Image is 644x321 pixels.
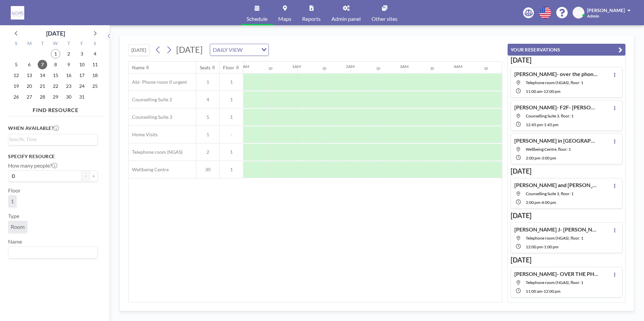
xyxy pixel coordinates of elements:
span: Friday, October 31, 2025 [77,92,87,102]
span: 12:00 PM [544,289,560,294]
span: Reports [302,16,321,22]
button: + [90,170,98,182]
span: Tuesday, October 14, 2025 [38,71,47,80]
span: Monday, October 13, 2025 [25,71,34,80]
span: 1 [196,132,219,138]
span: 1:45 PM [544,122,558,127]
span: 3:00 PM [542,155,556,160]
div: 3AM [400,64,409,69]
span: 1 [220,167,243,173]
div: S [10,40,23,48]
span: Admin [587,13,599,19]
span: Telephone room (NGAS), floor: 1 [526,80,583,85]
button: [DATE] [128,44,150,56]
div: W [49,40,62,48]
h4: [PERSON_NAME] and [PERSON_NAME]- F2F [514,182,599,188]
h4: [PERSON_NAME]- OVER THE PHONE [514,271,599,277]
div: 12AM [238,64,249,69]
span: 12:00 PM [526,244,543,249]
span: 1 [220,114,243,120]
h3: [DATE] [511,256,622,264]
span: 11:00 AM [526,289,542,294]
span: - [543,244,544,249]
span: Sunday, October 12, 2025 [11,71,21,80]
span: Counselling Suite 3, floor: 1 [526,191,574,196]
div: 30 [268,66,272,71]
h4: [PERSON_NAME]- over the phone- [PERSON_NAME] [514,71,599,77]
div: 1AM [292,64,301,69]
span: Thursday, October 16, 2025 [64,71,73,80]
span: Wednesday, October 1, 2025 [51,49,60,59]
input: Search for option [9,136,94,143]
span: Saturday, October 4, 2025 [90,49,100,59]
div: F [75,40,88,48]
span: Maps [278,16,291,22]
div: Name [132,65,144,71]
span: Saturday, October 11, 2025 [90,60,100,69]
div: 30 [430,66,434,71]
span: Room [11,223,25,230]
span: Monday, October 6, 2025 [25,60,34,69]
span: 2 [196,149,219,155]
label: How many people? [8,162,57,169]
span: Counselling Suite 3 [129,114,172,120]
span: 1 [11,198,14,204]
span: Sunday, October 5, 2025 [11,60,21,69]
span: 1 [220,79,243,85]
span: Monday, October 27, 2025 [25,92,34,102]
span: 1:00 PM [544,244,558,249]
div: Search for option [210,44,268,56]
span: Schedule [247,16,267,22]
h4: [PERSON_NAME] J- [PERSON_NAME]- over the phone [514,226,599,233]
input: Search for option [9,248,94,257]
span: Wednesday, October 8, 2025 [51,60,60,69]
span: - [540,200,542,205]
span: 30 [196,167,219,173]
span: Saturday, October 25, 2025 [90,81,100,91]
span: [PERSON_NAME] [587,7,625,13]
div: 30 [322,66,326,71]
span: Friday, October 24, 2025 [77,81,87,91]
div: 30 [484,66,488,71]
span: 2:00 PM [526,155,540,160]
span: Telephone room (NGAS) [129,149,183,155]
span: DAILY VIEW [212,45,244,54]
span: Sunday, October 26, 2025 [11,92,21,102]
span: 5 [196,114,219,120]
span: [DATE] [176,44,203,55]
span: Thursday, October 2, 2025 [64,49,73,59]
span: Other sites [372,16,397,22]
div: T [62,40,75,48]
span: 12:00 PM [544,89,560,94]
button: - [82,170,90,182]
h4: FIND RESOURCE [8,104,103,113]
span: 1 [220,149,243,155]
h3: Specify resource [8,153,98,159]
label: Name [8,238,22,245]
div: 2AM [346,64,355,69]
div: S [88,40,101,48]
span: Admin panel [331,16,361,22]
span: Friday, October 3, 2025 [77,49,87,59]
div: Search for option [8,134,97,144]
span: Home Visits [129,132,158,138]
span: Sunday, October 19, 2025 [11,81,21,91]
span: Monday, October 20, 2025 [25,81,34,91]
div: 30 [376,66,380,71]
span: Thursday, October 9, 2025 [64,60,73,69]
div: Seats [200,65,211,71]
span: Wellbeing Centre, floor: 1 [526,147,571,152]
span: Friday, October 17, 2025 [77,71,87,80]
span: Saturday, October 18, 2025 [90,71,100,80]
h3: [DATE] [511,167,622,175]
span: Tuesday, October 21, 2025 [38,81,47,91]
span: 2:00 PM [526,200,540,205]
span: - [220,132,243,138]
span: Wellbeing Centre [129,167,169,173]
div: T [36,40,49,48]
span: 1 [220,97,243,103]
span: Wednesday, October 22, 2025 [51,81,60,91]
h4: [PERSON_NAME]- F2F- [PERSON_NAME] [514,104,599,111]
h3: [DATE] [511,56,622,64]
img: organization-logo [11,6,24,20]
